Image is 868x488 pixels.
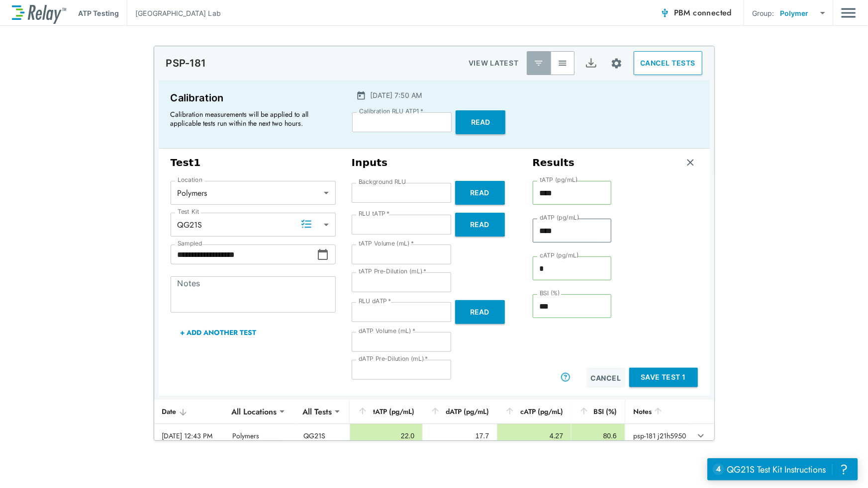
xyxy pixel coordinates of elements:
[171,110,330,128] p: Calibration measurements will be applied to all applicable tests run within the next two hours.
[629,368,698,387] button: Save Test 1
[359,298,391,305] label: RLU dATP
[693,7,732,18] span: connected
[540,176,578,183] label: tATP (pg/mL)
[166,57,206,69] p: PSP-181
[356,90,366,100] img: Calender Icon
[295,424,350,448] td: QG21S
[358,406,414,417] div: tATP (pg/mL)
[455,181,505,205] button: Read
[359,178,406,185] label: Background RLU
[540,252,579,259] label: cATP (pg/mL)
[135,8,221,18] p: [GEOGRAPHIC_DATA] Lab
[558,58,568,68] img: View All
[633,406,683,417] div: Notes
[12,2,66,24] img: LuminUltra Relay
[610,57,623,70] img: Settings Icon
[171,321,267,344] button: + Add Another Test
[171,183,336,203] div: Polymers
[359,268,427,275] label: tATP Pre-Dilution (mL)
[171,157,336,169] h3: Test 1
[430,406,489,417] div: dATP (pg/mL)
[540,214,579,221] label: dATP (pg/mL)
[171,90,334,106] p: Calibration
[224,402,284,421] div: All Locations
[841,3,856,22] button: Main menu
[579,431,617,441] div: 80.6
[78,8,119,18] p: ATP Testing
[752,8,774,18] p: Group:
[585,57,597,70] img: Export Icon
[455,213,505,237] button: Read
[359,210,389,217] label: RLU tATP
[505,406,563,417] div: cATP (pg/mL)
[674,6,732,20] span: PBM
[162,431,217,441] div: [DATE] 12:43 PM
[456,110,505,134] button: Read
[634,51,702,75] button: CANCEL TESTS
[656,3,736,23] button: PBM connected
[707,458,858,481] iframe: Resource center
[533,157,575,169] h3: Results
[359,355,428,362] label: dATP Pre-Dilution (mL)
[295,402,339,421] div: All Tests
[540,290,560,297] label: BSI (%)
[660,8,670,18] img: Connected Icon
[178,208,199,215] label: Test Kit
[154,400,714,448] table: sticky table
[359,327,415,334] label: dATP Volume (mL)
[171,244,317,264] input: Choose date, selected date is Aug 23, 2025
[625,424,691,448] td: psp-181 j21h5950
[178,176,202,183] label: Location
[579,51,603,75] button: Export
[224,424,295,448] td: Polymers
[359,240,414,247] label: tATP Volume (mL)
[586,368,625,388] button: Cancel
[455,300,505,324] button: Read
[178,240,202,247] label: Sampled
[841,3,856,22] img: Drawer Icon
[358,431,414,441] div: 22.0
[685,158,695,167] img: Remove
[469,57,519,69] p: VIEW LATEST
[692,427,709,444] button: expand row
[359,108,423,115] label: Calibration RLU ATP1
[171,215,336,235] div: QG21S
[431,431,489,441] div: 17.7
[505,431,563,441] div: 4.27
[534,58,544,68] img: Latest
[579,406,617,417] div: BSI (%)
[154,400,225,424] th: Date
[352,157,517,169] h3: Inputs
[603,50,630,77] button: Site setup
[370,90,422,100] p: [DATE] 7:50 AM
